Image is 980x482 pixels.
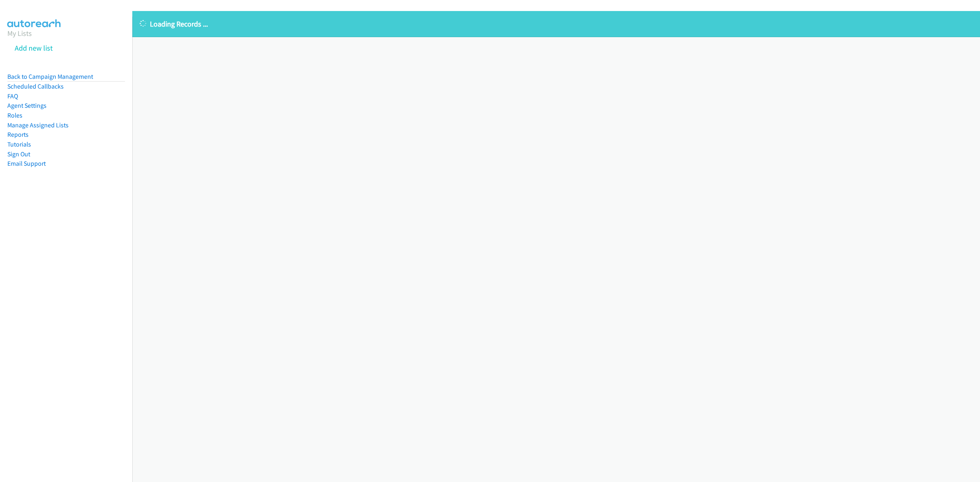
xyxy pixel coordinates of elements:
a: Scheduled Callbacks [7,82,64,90]
a: Sign Out [7,150,30,158]
a: Email Support [7,160,46,167]
a: FAQ [7,92,18,100]
a: Back to Campaign Management [7,73,93,80]
a: Agent Settings [7,102,47,109]
a: Roles [7,111,22,119]
p: Loading Records ... [140,18,973,29]
a: Reports [7,131,29,138]
a: Tutorials [7,140,31,148]
a: Add new list [15,43,53,53]
a: My Lists [7,29,32,38]
a: Manage Assigned Lists [7,121,69,129]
